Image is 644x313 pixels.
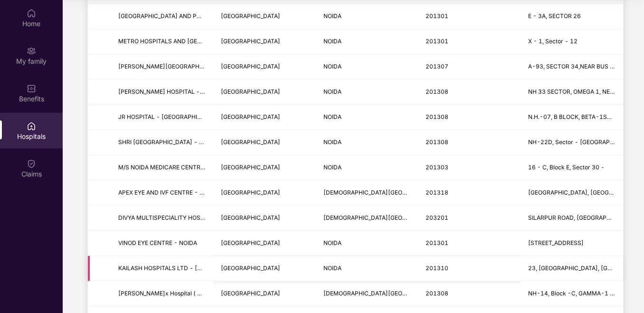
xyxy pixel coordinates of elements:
td: NOIDA [316,80,418,105]
span: [DEMOGRAPHIC_DATA][GEOGRAPHIC_DATA] [323,214,447,221]
td: UTTAR PRADESH [213,281,316,306]
td: M/S NOIDA MEDICARE CENTRE LTD. - Noida [111,155,213,180]
td: NH 33 SECTOR, OMEGA 1, NEAR YAMUNA AUTHORITY, GRAETER NOIDA, [521,80,623,105]
td: NOIDA [316,4,418,29]
span: 201307 [426,63,448,70]
img: svg+xml;base64,PHN2ZyBpZD0iQmVuZWZpdHMiIHhtbG5zPSJodHRwOi8vd3d3LnczLm9yZy8yMDAwL3N2ZyIgd2lkdGg9Ij... [27,84,36,93]
td: A-93, SECTOR 34,NEAR BUS STOP, [521,55,623,80]
td: GAUR CITY CENTER, CHAR MURTI, GREATER NOIDA [521,180,623,205]
td: VINOD EYE CENTRE - NOIDA [111,231,213,256]
td: DIVYA MULTISPECIALITY HOSPITAL - GAUTAM BUDH NAGAR (GREATER NOIDA) [111,205,213,231]
span: [GEOGRAPHIC_DATA] [221,189,280,196]
td: UTTAR PRADESH [213,4,316,29]
span: NOIDA [323,63,341,70]
td: NH-14, Block -C, GAMMA-1 Greater Noida [521,281,623,306]
td: KAILASH HOSPITALS LTD - GREATER NOIDA [111,256,213,281]
td: METRO HOSPITALS AND HEART INSTITUTE - Noida [111,29,213,55]
td: NOIDA [316,105,418,130]
td: GAUTAM BUDDHA NAGAR [316,281,418,306]
td: NOIDA [316,130,418,155]
span: [GEOGRAPHIC_DATA] [221,290,280,297]
td: 23, Institutional Area, Greater Noida - [521,256,623,281]
span: E - 3A, SECTOR 26 [528,12,581,20]
td: NOIDA [316,55,418,80]
span: [GEOGRAPHIC_DATA] [221,264,280,272]
td: UTTAR PRADESH [213,155,316,180]
span: M/S NOIDA MEDICARE CENTRE LTD. - [GEOGRAPHIC_DATA] [118,164,284,171]
span: SHRI [GEOGRAPHIC_DATA] - [GEOGRAPHIC_DATA] [118,138,258,146]
span: 16 - C, Block E, Sector 30 - [528,164,605,171]
span: NOIDA [323,164,341,171]
td: E - 3A, SECTOR 26 [521,4,623,29]
td: UTTAR PRADESH [213,80,316,105]
td: UTTAR PRADESH [213,105,316,130]
td: UTTAR PRADESH [213,29,316,55]
img: svg+xml;base64,PHN2ZyBpZD0iSG9zcGl0YWxzIiB4bWxucz0iaHR0cDovL3d3dy53My5vcmcvMjAwMC9zdmciIHdpZHRoPS... [27,121,36,131]
span: 201301 [426,38,448,45]
span: 203201 [426,214,448,221]
span: A-93, SECTOR 34,NEAR BUS STOP, [528,63,627,70]
span: 201310 [426,264,448,272]
td: NOIDA [316,256,418,281]
span: NOIDA [323,38,341,45]
span: 201308 [426,138,448,146]
td: UTTAR PRADESH [213,256,316,281]
td: SILARPUR ROAD, DANKAUR, GREATER NOIDA DISTT. [521,205,623,231]
span: [PERSON_NAME] HOSPITAL - [PERSON_NAME] NOIDA [118,88,268,95]
span: [GEOGRAPHIC_DATA] AND POST [GEOGRAPHIC_DATA] [118,12,269,20]
span: NOIDA [323,12,341,20]
span: APEX EYE AND IVF CENTRE - GREATER NOIDA [118,189,245,196]
td: UTTAR PRADESH [213,231,316,256]
span: 201308 [426,88,448,95]
td: ICARE EYE HOSPITAL AND POST GRADUATE INSTITUTE - NOIDA [111,4,213,29]
span: [GEOGRAPHIC_DATA] [221,164,280,171]
td: X - 1, Sector - 12 [521,29,623,55]
td: NOIDA [316,155,418,180]
span: [DEMOGRAPHIC_DATA][GEOGRAPHIC_DATA] [323,189,447,196]
span: [GEOGRAPHIC_DATA] [221,214,280,221]
span: 201301 [426,239,448,246]
td: JR HOSPITAL - NOIDA [111,105,213,130]
span: NOIDA [323,88,341,95]
span: NOIDA [323,138,341,146]
td: UTTAR PRADESH [213,205,316,231]
span: VINOD EYE CENTRE - NOIDA [118,239,197,246]
span: [GEOGRAPHIC_DATA] [221,12,280,20]
td: NH-22D, Sector - TAU, Swarn Nagri Gautam Budh Nagar [521,130,623,155]
img: svg+xml;base64,PHN2ZyBpZD0iQ2xhaW0iIHhtbG5zPSJodHRwOi8vd3d3LnczLm9yZy8yMDAwL3N2ZyIgd2lkdGg9IjIwIi... [27,159,36,168]
span: 201308 [426,113,448,120]
span: [GEOGRAPHIC_DATA] [221,138,280,146]
span: 201308 [426,290,448,297]
td: UTTAR PRADESH [213,180,316,205]
span: [GEOGRAPHIC_DATA] [221,113,280,120]
span: [GEOGRAPHIC_DATA] [221,88,280,95]
td: Felix Hospital ( A unit of felix Healthcare Private limited) [111,281,213,306]
span: 201318 [426,189,448,196]
td: MANAS HOSPITAL - NOIDA [111,55,213,80]
span: [GEOGRAPHIC_DATA] [221,63,280,70]
td: SHRI KRISHNA LIFE LINE HOSPITAL - Noida [111,130,213,155]
span: JR HOSPITAL - [GEOGRAPHIC_DATA] [118,113,221,120]
td: GAUTAM BUDDHA NAGAR [316,180,418,205]
span: NOIDA [323,113,341,120]
span: [GEOGRAPHIC_DATA] [221,38,280,45]
span: [DEMOGRAPHIC_DATA][GEOGRAPHIC_DATA] [323,290,447,297]
img: svg+xml;base64,PHN2ZyB3aWR0aD0iMjAiIGhlaWdodD0iMjAiIHZpZXdCb3g9IjAgMCAyMCAyMCIgZmlsbD0ibm9uZSIgeG... [27,46,36,56]
td: UTTAR PRADESH [213,130,316,155]
td: GAUTAM BUDDHA NAGAR [316,205,418,231]
td: N.H.-07, B BLOCK, BETA-1ST, GREATER NOIDA,NEAR JAGAT FARMS, [521,105,623,130]
span: 201301 [426,12,448,20]
td: APEX EYE AND IVF CENTRE - GREATER NOIDA [111,180,213,205]
span: KAILASH HOSPITALS LTD - [GEOGRAPHIC_DATA] [118,264,254,272]
td: UTTAR PRADESH [213,55,316,80]
span: [GEOGRAPHIC_DATA] [221,239,280,246]
span: METRO HOSPITALS AND [GEOGRAPHIC_DATA] - [GEOGRAPHIC_DATA] [118,38,313,45]
td: A-67 GATE NO -7 SECTOR 46 NOIDA [521,231,623,256]
img: svg+xml;base64,PHN2ZyBpZD0iSG9tZSIgeG1sbnM9Imh0dHA6Ly93d3cudzMub3JnLzIwMDAvc3ZnIiB3aWR0aD0iMjAiIG... [27,9,36,18]
span: [PERSON_NAME]x Hospital ( A unit of[PERSON_NAME]x Healthcare Private limited) [118,290,343,297]
span: [PERSON_NAME][GEOGRAPHIC_DATA] - [GEOGRAPHIC_DATA] [118,63,291,70]
span: 201303 [426,164,448,171]
td: 16 - C, Block E, Sector 30 - [521,155,623,180]
span: X - 1, Sector - 12 [528,38,578,45]
td: NOIDA [316,29,418,55]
